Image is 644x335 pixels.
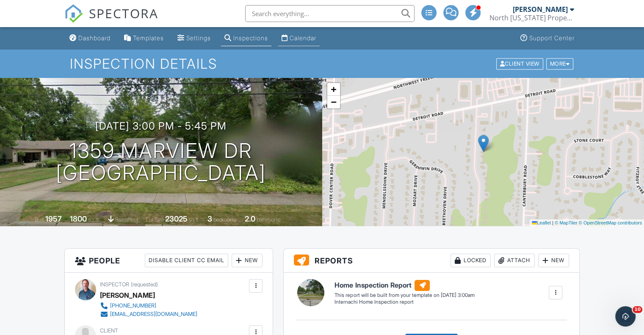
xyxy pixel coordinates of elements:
h1: 1359 Marview Dr [GEOGRAPHIC_DATA] [56,140,266,185]
a: Calendar [278,30,320,46]
a: © MapTiler [555,220,578,225]
span: basement [115,216,138,223]
iframe: Intercom live chat [615,306,636,327]
a: Leaflet [532,220,551,225]
div: Attach [494,254,535,267]
a: [PHONE_NUMBER] [100,302,197,310]
span: bedrooms [213,216,237,223]
a: Support Center [517,30,578,46]
span: Built [35,216,44,223]
a: Dashboard [66,30,114,46]
span: sq.ft. [189,216,199,223]
input: Search everything... [245,5,415,22]
span: (requested) [131,281,158,288]
div: [PERSON_NAME] [513,5,568,14]
div: Inspections [233,34,268,42]
span: sq. ft. [88,216,100,223]
span: + [331,84,336,94]
span: − [331,97,336,107]
div: Client View [496,58,543,69]
span: Client [100,327,118,334]
span: Inspector [100,281,129,288]
div: More [546,58,574,69]
div: North Ohio Property Inspection [489,14,574,22]
a: Inspections [221,30,271,46]
a: Settings [174,30,214,46]
div: [PHONE_NUMBER] [110,302,156,309]
div: 3 [207,214,212,223]
a: Templates [121,30,167,46]
span: SPECTORA [89,4,158,22]
div: Settings [186,34,211,42]
div: 1957 [45,214,62,223]
img: The Best Home Inspection Software - Spectora [64,4,83,23]
h3: [DATE] 3:00 pm - 5:45 pm [95,120,227,132]
span: | [552,220,553,225]
div: New [232,254,263,267]
a: [EMAIL_ADDRESS][DOMAIN_NAME] [100,310,197,318]
a: © OpenStreetMap contributors [579,220,642,225]
span: bathrooms [257,216,281,223]
div: Locked [451,254,491,267]
h6: Home Inspection Report [334,280,474,291]
a: Client View [495,60,545,66]
div: Support Center [529,34,575,42]
div: 23025 [165,214,188,223]
div: [EMAIL_ADDRESS][DOMAIN_NAME] [110,311,197,318]
h3: People [65,249,273,273]
div: 1800 [70,214,87,223]
div: Dashboard [78,34,111,42]
h1: Inspection Details [70,56,574,71]
img: Marker [478,135,489,152]
div: Disable Client CC Email [145,254,228,267]
div: Internachi Home Inspection report [334,299,474,306]
div: Calendar [290,34,316,42]
a: SPECTORA [64,11,158,29]
div: New [538,254,569,267]
a: Zoom out [327,96,340,108]
a: Zoom in [327,83,340,96]
div: [PERSON_NAME] [100,289,155,302]
span: 10 [633,306,642,313]
h3: Reports [284,249,579,273]
div: 2.0 [245,214,255,223]
span: Lot Size [146,216,164,223]
div: This report will be built from your template on [DATE] 3:00am [334,292,474,299]
div: Templates [133,34,164,42]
